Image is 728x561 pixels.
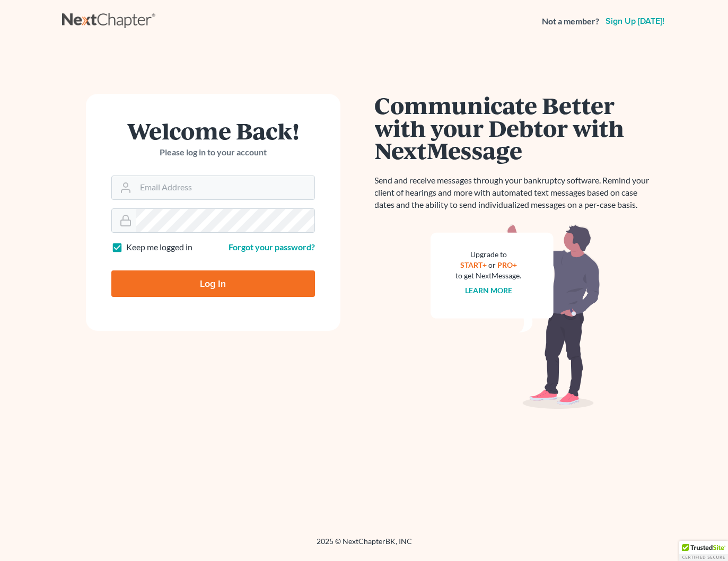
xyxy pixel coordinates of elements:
[431,224,600,409] img: nextmessage_bg-59042aed3d76b12b5cd301f8e5b87938c9018125f34e5fa2b7a6b67550977c72.svg
[375,94,656,162] h1: Communicate Better with your Debtor with NextMessage
[111,119,315,142] h1: Welcome Back!
[111,146,315,159] p: Please log in to your account
[229,242,315,252] a: Forgot your password?
[679,541,728,561] div: TrustedSite Certified
[460,260,487,269] a: START+
[542,15,599,28] strong: Not a member?
[456,249,522,260] div: Upgrade to
[126,241,192,253] label: Keep me logged in
[488,260,496,269] span: or
[456,270,522,281] div: to get NextMessage.
[603,17,666,25] a: Sign up [DATE]!
[111,270,315,297] input: Log In
[62,536,666,555] div: 2025 © NextChapterBK, INC
[136,176,314,199] input: Email Address
[497,260,517,269] a: PRO+
[375,174,656,211] p: Send and receive messages through your bankruptcy software. Remind your client of hearings and mo...
[465,286,512,295] a: Learn more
